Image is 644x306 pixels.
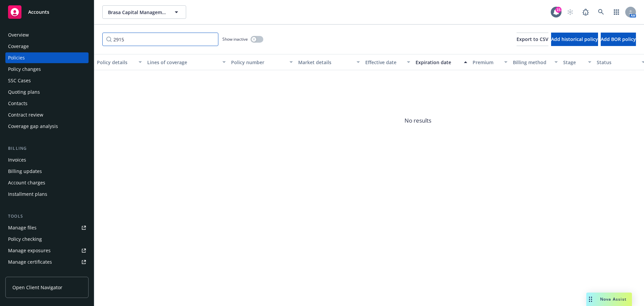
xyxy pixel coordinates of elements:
[416,59,460,66] div: Expiration date
[12,284,62,291] span: Open Client Navigator
[5,268,89,279] a: Manage claims
[5,98,89,109] a: Contacts
[5,257,89,267] a: Manage certificates
[8,41,29,52] div: Coverage
[470,54,510,70] button: Premium
[365,59,403,66] div: Effective date
[8,75,31,86] div: SSC Cases
[363,54,413,70] button: Effective date
[8,30,29,40] div: Overview
[228,54,296,70] button: Policy number
[5,41,89,52] a: Coverage
[413,54,470,70] button: Expiration date
[5,213,89,220] div: Tools
[5,64,89,75] a: Policy changes
[555,7,561,13] div: 15
[222,36,248,42] span: Show inactive
[5,177,89,188] a: Account charges
[231,59,285,66] div: Policy number
[5,155,89,165] a: Invoices
[298,59,353,66] div: Market details
[8,64,41,75] div: Policy changes
[296,54,363,70] button: Market details
[8,166,42,177] div: Billing updates
[551,33,598,46] button: Add historical policy
[8,110,43,120] div: Contract review
[8,177,45,188] div: Account charges
[8,222,37,233] div: Manage files
[579,5,592,19] a: Report a Bug
[5,189,89,200] a: Installment plans
[5,234,89,245] a: Policy checking
[597,59,638,66] div: Status
[8,257,52,267] div: Manage certificates
[5,245,89,256] a: Manage exposures
[563,59,584,66] div: Stage
[600,296,627,302] span: Nova Assist
[8,87,40,97] div: Quoting plans
[97,59,135,66] div: Policy details
[5,75,89,86] a: SSC Cases
[5,3,89,21] a: Accounts
[8,245,51,256] div: Manage exposures
[517,36,548,42] span: Export to CSV
[586,293,632,306] button: Nova Assist
[5,166,89,177] a: Billing updates
[510,54,560,70] button: Billing method
[5,30,89,40] a: Overview
[551,36,598,42] span: Add historical policy
[563,5,577,19] a: Start snowing
[8,189,47,200] div: Installment plans
[8,121,58,132] div: Coverage gap analysis
[473,59,500,66] div: Premium
[8,268,42,279] div: Manage claims
[145,54,228,70] button: Lines of coverage
[5,87,89,97] a: Quoting plans
[610,5,623,19] a: Switch app
[513,59,550,66] div: Billing method
[601,33,636,46] button: Add BOR policy
[594,5,608,19] a: Search
[601,36,636,42] span: Add BOR policy
[102,5,186,19] button: Brasa Capital Management, LLC
[5,145,89,152] div: Billing
[517,33,548,46] button: Export to CSV
[5,121,89,132] a: Coverage gap analysis
[8,98,28,109] div: Contacts
[102,33,218,46] input: Filter by keyword...
[94,54,145,70] button: Policy details
[28,9,49,15] span: Accounts
[108,9,166,16] span: Brasa Capital Management, LLC
[147,59,218,66] div: Lines of coverage
[8,155,26,165] div: Invoices
[586,293,595,306] div: Drag to move
[560,54,594,70] button: Stage
[5,222,89,233] a: Manage files
[5,110,89,120] a: Contract review
[8,234,42,245] div: Policy checking
[8,52,25,63] div: Policies
[5,52,89,63] a: Policies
